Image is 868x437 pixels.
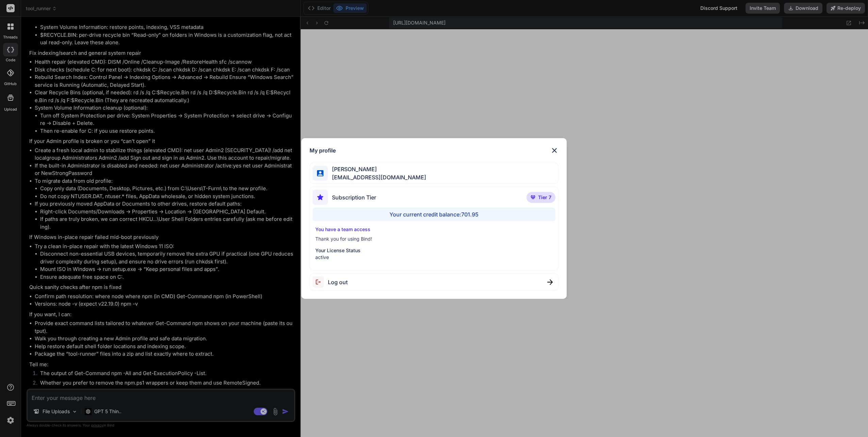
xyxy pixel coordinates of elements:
[315,254,553,261] p: active
[547,279,553,285] img: close
[531,195,535,199] img: premium
[315,247,553,254] p: Your License Status
[315,236,553,242] p: Thank you for using Bind!
[328,173,426,181] span: [EMAIL_ADDRESS][DOMAIN_NAME]
[328,278,348,286] span: Log out
[310,146,336,155] h1: My profile
[538,194,551,201] span: Tier 7
[315,226,553,233] p: You have a team access
[317,170,323,177] img: profile
[313,276,328,288] img: logout
[313,208,555,221] div: Your current credit balance: 701.95
[550,146,558,155] img: close
[313,190,328,205] img: subscription
[328,165,426,173] span: [PERSON_NAME]
[332,193,376,201] span: Subscription Tier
